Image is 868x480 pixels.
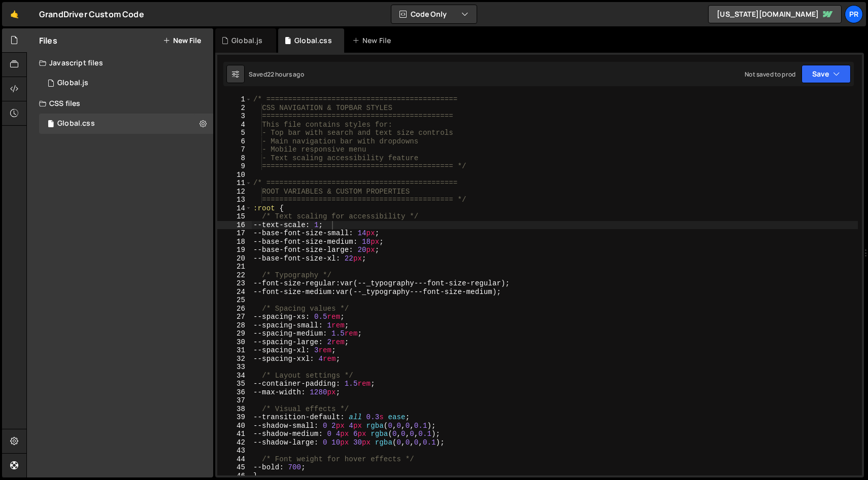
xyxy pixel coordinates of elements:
div: 45 [217,463,252,472]
div: 42 [217,438,252,447]
div: 24 [217,288,252,297]
div: 20 [217,254,252,263]
div: 13 [217,196,252,204]
div: Global.js [57,79,88,88]
div: 4 [217,121,252,129]
div: 6 [217,137,252,146]
div: 32 [217,355,252,363]
div: 2 [217,104,252,113]
div: New File [352,35,395,46]
div: 16 [217,221,252,230]
div: Saved [249,70,304,79]
div: 12 [217,188,252,196]
div: Not saved to prod [745,70,795,79]
div: 38 [217,405,252,414]
a: [US_STATE][DOMAIN_NAME] [708,5,842,23]
a: 🤙 [2,2,27,26]
div: 22 hours ago [267,70,304,79]
div: 1 [217,95,252,104]
div: 33 [217,363,252,372]
div: 3 [217,112,252,121]
div: 14 [217,204,252,213]
div: 30 [217,338,252,347]
div: GrandDriver Custom Code [39,8,144,20]
div: Global.js [231,35,262,46]
div: 37 [217,396,252,405]
div: 8 [217,154,252,163]
div: 41 [217,430,252,438]
h2: Files [39,35,57,46]
div: 7 [217,145,252,154]
button: New File [163,36,201,45]
div: 17 [217,229,252,238]
div: 44 [217,455,252,464]
div: 28 [217,321,252,330]
button: Code Only [391,5,477,23]
div: Global.css [294,35,332,46]
div: Javascript files [27,53,213,73]
div: 10 [217,171,252,179]
div: 9 [217,162,252,171]
div: 35 [217,380,252,388]
div: 25 [217,296,252,305]
div: 21 [217,263,252,271]
div: 5 [217,129,252,137]
div: 26 [217,305,252,313]
div: 11 [217,179,252,188]
div: 43 [217,447,252,455]
div: Global.css [57,119,95,128]
div: 36 [217,388,252,397]
div: 23 [217,279,252,288]
div: 22 [217,271,252,280]
div: 16776/45855.js [39,73,213,93]
div: 39 [217,413,252,422]
div: 19 [217,246,252,254]
div: 40 [217,422,252,430]
div: 34 [217,372,252,380]
div: 16776/45854.css [39,114,213,134]
div: 18 [217,238,252,246]
button: Save [802,65,851,83]
div: CSS files [27,93,213,114]
a: PR [845,5,863,23]
div: 31 [217,346,252,355]
div: 27 [217,313,252,321]
div: 29 [217,329,252,338]
div: 15 [217,212,252,221]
